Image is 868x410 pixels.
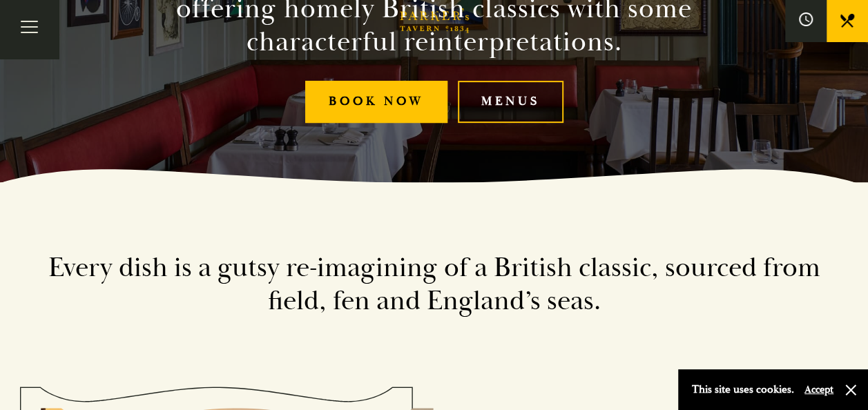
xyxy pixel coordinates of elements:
a: Menus [458,81,563,123]
button: Accept [804,383,833,396]
button: Close and accept [844,383,858,397]
p: This site uses cookies. [692,380,794,400]
h2: Every dish is a gutsy re-imagining of a British classic, sourced from field, fen and England’s seas. [41,251,828,318]
a: Book Now [305,81,447,123]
